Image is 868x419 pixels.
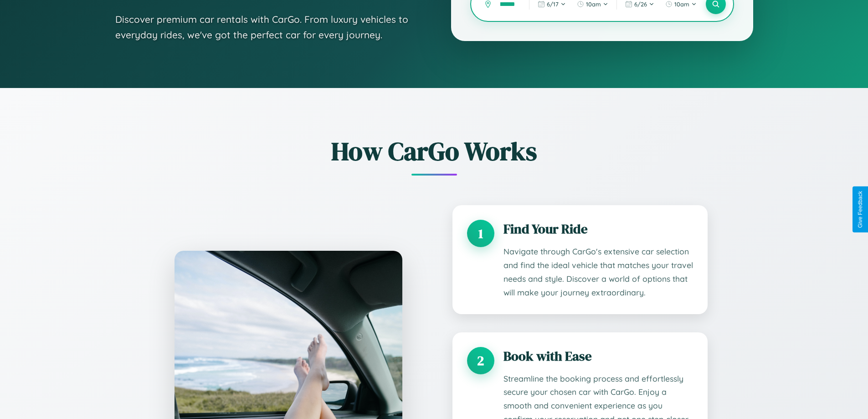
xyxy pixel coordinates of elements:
[503,245,693,300] p: Navigate through CarGo's extensive car selection and find the ideal vehicle that matches your tra...
[467,220,494,247] div: 1
[674,0,689,8] span: 10am
[503,220,693,238] h3: Find Your Ride
[503,347,693,365] h3: Book with Ease
[547,0,559,8] span: 6 / 17
[161,134,708,169] h2: How CarGo Works
[586,0,601,8] span: 10am
[467,347,494,374] div: 2
[857,191,863,228] div: Give Feedback
[115,12,415,42] p: Discover premium car rentals with CarGo. From luxury vehicles to everyday rides, we've got the pe...
[634,0,647,8] span: 6 / 26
